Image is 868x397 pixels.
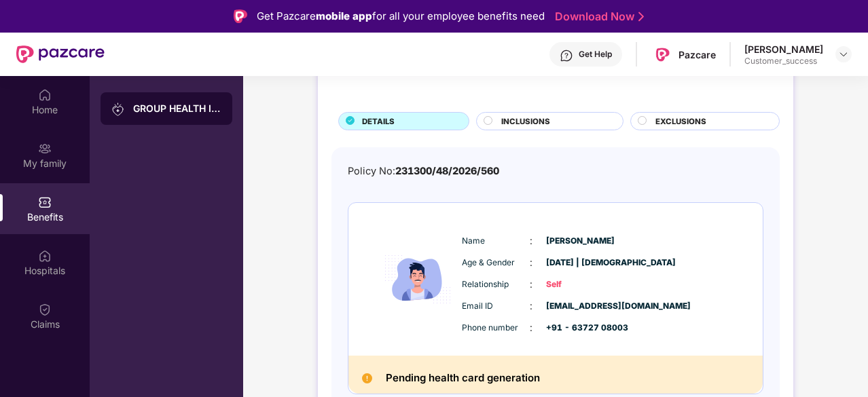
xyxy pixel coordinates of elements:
span: Phone number [462,322,530,335]
span: Relationship [462,278,530,291]
span: : [530,255,532,270]
div: Get Help [579,49,612,60]
span: DETAILS [362,115,395,128]
span: +91 - 63727 08003 [546,322,614,335]
h2: Pending health card generation [386,369,540,387]
img: svg+xml;base64,PHN2ZyB3aWR0aD0iMjAiIGhlaWdodD0iMjAiIHZpZXdCb3g9IjAgMCAyMCAyMCIgZmlsbD0ibm9uZSIgeG... [38,142,52,155]
img: svg+xml;base64,PHN2ZyBpZD0iSG9tZSIgeG1sbnM9Imh0dHA6Ly93d3cudzMub3JnLzIwMDAvc3ZnIiB3aWR0aD0iMjAiIG... [38,88,52,102]
div: Customer_success [744,56,823,67]
div: Policy No: [348,164,499,179]
span: [DATE] | [DEMOGRAPHIC_DATA] [546,257,614,269]
div: Get Pazcare for all your employee benefits need [257,8,545,24]
img: Stroke [638,10,644,24]
div: [PERSON_NAME] [744,43,823,56]
span: Age & Gender [462,257,530,269]
span: Self [546,278,614,291]
span: Email ID [462,300,530,313]
img: svg+xml;base64,PHN2ZyBpZD0iSG9zcGl0YWxzIiB4bWxucz0iaHR0cDovL3d3dy53My5vcmcvMjAwMC9zdmciIHdpZHRoPS... [38,249,52,263]
span: Name [462,235,530,248]
img: svg+xml;base64,PHN2ZyBpZD0iRHJvcGRvd24tMzJ4MzIiIHhtbG5zPSJodHRwOi8vd3d3LnczLm9yZy8yMDAwL3N2ZyIgd2... [838,49,849,60]
img: Pazcare_Logo.png [653,45,672,64]
span: [PERSON_NAME] [546,235,614,248]
a: Download Now [555,10,640,24]
img: svg+xml;base64,PHN2ZyBpZD0iQmVuZWZpdHMiIHhtbG5zPSJodHRwOi8vd3d3LnczLm9yZy8yMDAwL3N2ZyIgd2lkdGg9Ij... [38,195,52,209]
img: svg+xml;base64,PHN2ZyBpZD0iQ2xhaW0iIHhtbG5zPSJodHRwOi8vd3d3LnczLm9yZy8yMDAwL3N2ZyIgd2lkdGg9IjIwIi... [38,303,52,316]
span: : [530,277,532,292]
div: GROUP HEALTH INSURANCE [133,102,221,115]
span: : [530,299,532,314]
img: Pending [362,373,372,383]
span: INCLUSIONS [501,115,550,128]
span: : [530,233,532,248]
div: Pazcare [679,48,716,61]
strong: mobile app [316,10,372,22]
img: svg+xml;base64,PHN2ZyBpZD0iSGVscC0zMngzMiIgeG1sbnM9Imh0dHA6Ly93d3cudzMub3JnLzIwMDAvc3ZnIiB3aWR0aD... [560,49,573,62]
img: New Pazcare Logo [16,45,105,63]
span: EXCLUSIONS [655,115,706,128]
img: icon [377,223,458,335]
img: svg+xml;base64,PHN2ZyB3aWR0aD0iMjAiIGhlaWdodD0iMjAiIHZpZXdCb3g9IjAgMCAyMCAyMCIgZmlsbD0ibm9uZSIgeG... [111,102,125,116]
span: : [530,320,532,335]
img: Logo [234,10,247,23]
span: 231300/48/2026/560 [395,165,499,176]
span: [EMAIL_ADDRESS][DOMAIN_NAME] [546,300,614,313]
